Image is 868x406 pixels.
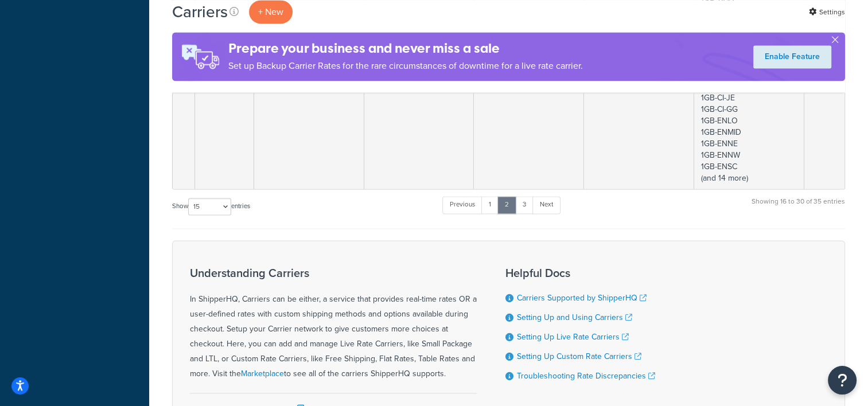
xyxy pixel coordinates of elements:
a: Carriers Supported by ShipperHQ [517,292,647,304]
h3: Understanding Carriers [190,267,477,279]
img: ad-rules-rateshop-fe6ec290ccb7230408bd80ed9643f0289d75e0ffd9eb532fc0e269fcd187b520.png [172,32,228,81]
a: Next [532,196,560,213]
a: Settings [809,4,845,20]
a: 2 [497,196,516,213]
a: Previous [442,196,482,213]
a: 1 [481,196,499,213]
a: Setting Up Custom Rate Carriers [517,350,641,362]
h1: Carriers [172,1,228,23]
td: Table Rates [364,53,474,189]
a: Marketplace [241,368,284,380]
button: Open Resource Center [828,366,857,395]
div: Showing 16 to 30 of 35 entries [752,195,845,220]
td: ROYALMAIL24-PAMPA [254,53,364,189]
h4: Prepare your business and never miss a sale [228,39,583,58]
div: In ShipperHQ, Carriers can be either, a service that provides real-time rates OR a user-defined r... [190,267,477,381]
td: Salon Secrets [474,53,584,189]
a: Setting Up and Using Carriers [517,311,632,323]
td: Salons Secrets Warehouse [584,53,694,189]
td: 1GB-NI 1GB-CI 1GB-IOM 1GB-CI-JE 1GB-CI-GG 1GB-ENLO 1GB-ENMID 1GB-ENNE 1GB-ENNW 1GB-ENSC (and 14 m... [694,53,804,189]
a: Setting Up Live Rate Carriers [517,331,629,343]
p: Set up Backup Carrier Rates for the rare circumstances of downtime for a live rate carrier. [228,58,583,74]
select: Showentries [188,198,231,215]
a: Enable Feature [753,45,831,68]
a: 3 [515,196,534,213]
h3: Helpful Docs [505,267,655,279]
a: Troubleshooting Rate Discrepancies [517,370,655,382]
label: Show entries [172,198,250,215]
